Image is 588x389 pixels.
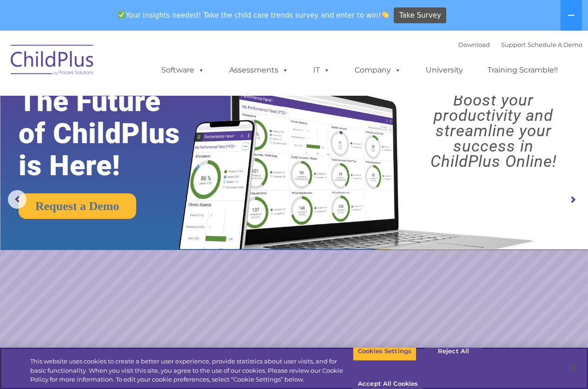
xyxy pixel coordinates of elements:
a: University [416,61,472,79]
a: Schedule A Demo [528,41,582,48]
a: Software [152,61,214,79]
a: Support [501,41,526,48]
a: Take Survey [394,7,446,24]
img: 👏 [382,11,389,18]
div: This website uses cookies to create a better user experience, provide statistics about user visit... [30,357,353,384]
img: ChildPlus by Procare Solutions [6,38,99,85]
font: | [458,41,582,48]
button: Cookies Settings [353,342,416,361]
a: Assessments [220,61,298,79]
a: IT [304,61,339,79]
a: Company [345,61,410,79]
button: Close [563,357,583,378]
rs-layer: The Future of ChildPlus is Here! [19,86,206,182]
span: Take Survey [399,7,441,24]
a: Training Scramble!! [478,61,567,79]
img: ✅ [118,11,125,18]
a: Request a Demo [19,193,136,219]
span: Last name [129,61,158,68]
a: Download [458,41,490,48]
span: Your insights needed! Take the child care trends survey and enter to win! [114,6,393,24]
button: Reject All [424,342,482,361]
span: Phone number [129,99,169,106]
rs-layer: Boost your productivity and streamline your success in ChildPlus Online! [406,92,581,169]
